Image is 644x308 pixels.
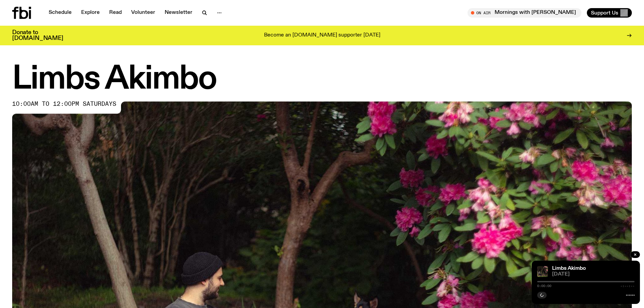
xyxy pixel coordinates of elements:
a: Newsletter [161,8,196,18]
p: Become an [DOMAIN_NAME] supporter [DATE] [264,32,380,39]
a: Read [105,8,126,18]
span: -:--:-- [620,284,635,288]
span: Support Us [591,10,618,16]
button: Support Us [587,8,632,18]
h3: Donate to [DOMAIN_NAME] [12,30,63,41]
h1: Limbs Akimbo [12,64,632,95]
a: Limbs Akimbo [552,266,586,271]
img: Jackson sits at an outdoor table, legs crossed and gazing at a black and brown dog also sitting a... [537,266,548,277]
a: Schedule [45,8,76,18]
a: Explore [77,8,104,18]
a: Volunteer [127,8,159,18]
span: 10:00am to 12:00pm saturdays [12,101,116,107]
span: [DATE] [552,272,635,277]
span: 0:00:00 [537,284,551,288]
button: On AirMornings with [PERSON_NAME] [468,8,581,18]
